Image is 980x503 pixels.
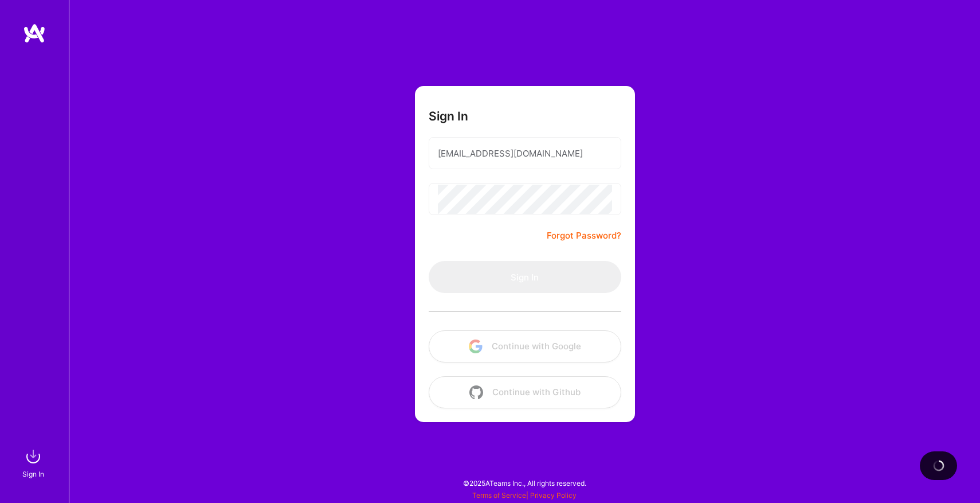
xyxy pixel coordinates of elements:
[22,468,44,480] div: Sign In
[69,469,980,497] div: © 2025 ATeams Inc., All rights reserved.
[429,330,621,362] button: Continue with Google
[23,23,46,44] img: logo
[438,139,612,168] input: Email...
[429,109,468,123] h3: Sign In
[932,459,945,472] img: loading
[429,261,621,293] button: Sign In
[22,445,45,468] img: sign in
[469,385,483,399] img: icon
[472,491,577,500] span: |
[429,376,621,408] button: Continue with Github
[469,340,483,353] img: icon
[24,445,45,480] a: sign inSign In
[530,491,577,500] a: Privacy Policy
[472,491,526,500] a: Terms of Service
[547,229,621,243] a: Forgot Password?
